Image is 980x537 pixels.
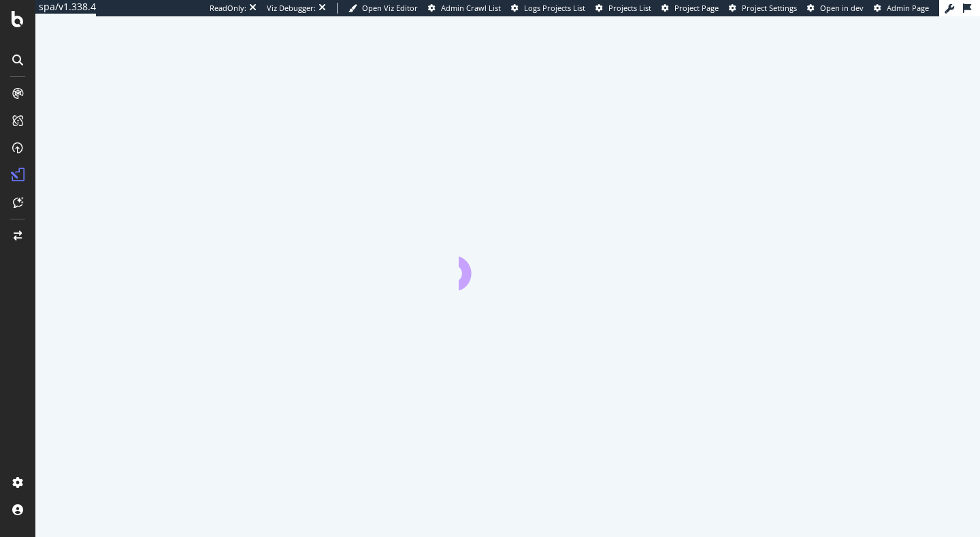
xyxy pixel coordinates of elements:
[428,3,501,14] a: Admin Crawl List
[729,3,797,14] a: Project Settings
[210,3,246,14] div: ReadOnly:
[820,3,864,13] span: Open in dev
[348,3,418,14] a: Open Viz Editor
[511,3,585,14] a: Logs Projects List
[524,3,585,13] span: Logs Projects List
[887,3,929,13] span: Admin Page
[459,241,557,290] div: animation
[742,3,797,13] span: Project Settings
[874,3,929,14] a: Admin Page
[267,3,316,14] div: Viz Debugger:
[807,3,864,14] a: Open in dev
[674,3,719,13] span: Project Page
[608,3,651,13] span: Projects List
[661,3,719,14] a: Project Page
[362,3,418,13] span: Open Viz Editor
[595,3,651,14] a: Projects List
[441,3,501,13] span: Admin Crawl List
